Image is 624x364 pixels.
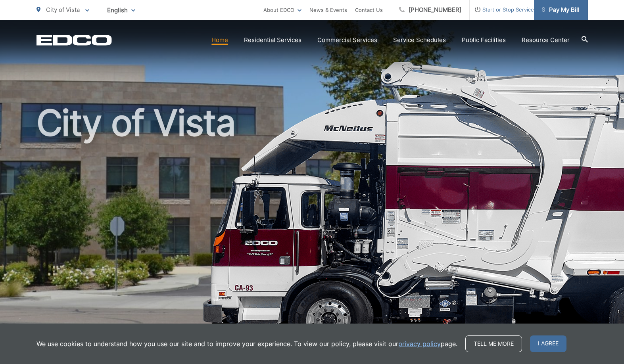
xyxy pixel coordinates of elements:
[355,5,383,15] a: Contact Us
[211,35,228,45] a: Home
[46,6,80,13] span: City of Vista
[263,5,301,15] a: About EDCO
[462,35,506,45] a: Public Facilities
[101,3,141,17] span: English
[36,339,457,349] p: We use cookies to understand how you use our site and to improve your experience. To view our pol...
[398,339,441,349] a: privacy policy
[36,34,112,46] a: EDCD logo. Return to the homepage.
[530,335,566,352] span: I agree
[244,35,301,45] a: Residential Services
[317,35,377,45] a: Commercial Services
[465,335,522,352] a: Tell me more
[393,35,446,45] a: Service Schedules
[542,5,580,15] span: Pay My Bill
[309,5,347,15] a: News & Events
[522,35,570,45] a: Resource Center
[36,103,588,354] h1: City of Vista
